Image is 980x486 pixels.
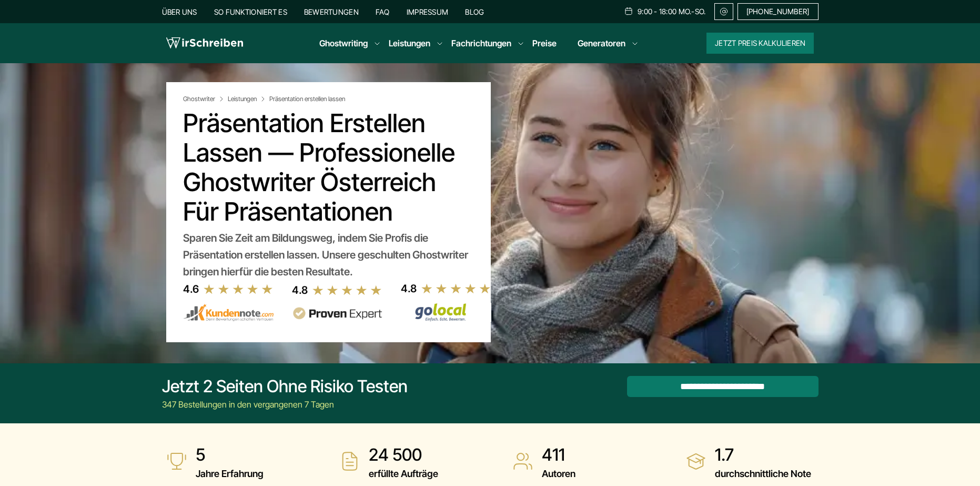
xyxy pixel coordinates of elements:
[292,282,308,299] div: 4.8
[532,38,557,48] a: Preise
[578,37,625,49] a: Generatoren
[292,307,382,320] img: provenexpert reviews
[376,7,390,16] a: FAQ
[512,451,533,472] img: Autoren
[319,37,368,49] a: Ghostwriting
[542,444,575,465] strong: 411
[228,95,267,103] a: Leistungen
[166,451,187,472] img: Jahre Erfahrung
[203,283,274,295] img: stars
[401,303,491,322] img: Wirschreiben Bewertungen
[183,230,474,280] div: Sparen Sie Zeit am Bildungsweg, indem Sie Profis die Präsentation erstellen lassen. Unsere geschu...
[737,3,819,20] a: [PHONE_NUMBER]
[312,284,382,296] img: stars
[183,95,226,103] a: Ghostwriter
[401,280,417,297] div: 4.8
[196,465,264,482] span: Jahre Erfahrung
[269,95,345,103] span: Präsentation erstellen lassen
[719,7,729,16] img: Email
[183,108,474,226] h1: Präsentation Erstellen Lassen — Professionelle Ghostwriter Österreich für Präsentationen
[183,281,199,297] div: 4.6
[746,7,810,16] span: [PHONE_NUMBER]
[162,376,408,397] div: Jetzt 2 Seiten ohne Risiko testen
[685,451,706,472] img: durchschnittliche Note
[542,465,575,482] span: Autoren
[451,37,511,49] a: Fachrichtungen
[162,7,197,16] a: Über uns
[638,7,706,16] span: 9:00 - 18:00 Mo.-So.
[304,7,359,16] a: Bewertungen
[196,444,264,465] strong: 5
[162,398,408,411] div: 347 Bestellungen in den vergangenen 7 Tagen
[389,37,430,49] a: Leistungen
[369,444,438,465] strong: 24 500
[369,465,438,482] span: erfüllte Aufträge
[465,7,484,16] a: Blog
[214,7,287,16] a: So funktioniert es
[715,465,811,482] span: durchschnittliche Note
[407,7,449,16] a: Impressum
[421,283,491,294] img: stars
[166,35,243,51] img: logo wirschreiben
[339,451,360,472] img: erfüllte Aufträge
[183,304,274,322] img: kundennote
[624,7,633,15] img: Schedule
[706,33,814,54] button: Jetzt Preis kalkulieren
[715,444,811,465] strong: 1.7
